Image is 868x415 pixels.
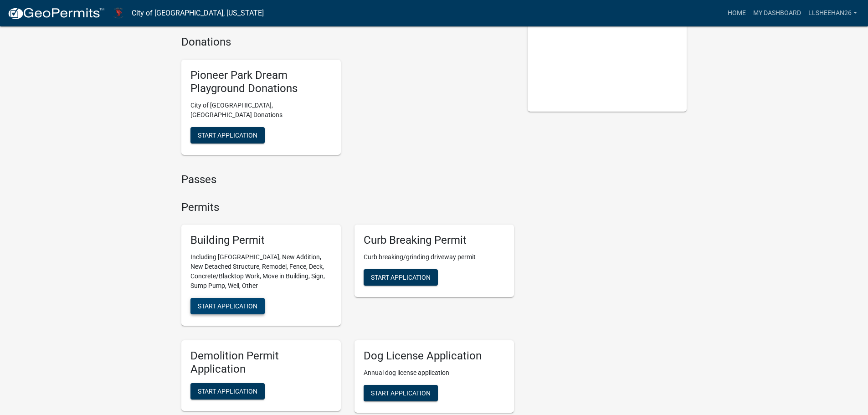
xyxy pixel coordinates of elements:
a: City of [GEOGRAPHIC_DATA], [US_STATE] [132,5,264,21]
a: Home [724,5,750,22]
button: Start Application [190,383,265,400]
h4: Passes [181,173,514,186]
a: My Dashboard [750,5,805,22]
button: Start Application [190,298,265,314]
span: Start Application [371,274,431,281]
span: Start Application [198,302,257,310]
h5: Demolition Permit Application [190,349,332,376]
a: llsheehan26 [805,5,861,22]
p: Including [GEOGRAPHIC_DATA], New Addition, New Detached Structure, Remodel, Fence, Deck, Concrete... [190,252,332,291]
p: Curb breaking/grinding driveway permit [364,252,505,262]
h5: Dog License Application [364,349,505,363]
p: Annual dog license application [364,368,505,378]
span: Start Application [198,131,257,138]
h5: Curb Breaking Permit [364,234,505,247]
p: City of [GEOGRAPHIC_DATA], [GEOGRAPHIC_DATA] Donations [190,101,332,120]
h4: Permits [181,201,514,214]
h5: Building Permit [190,234,332,247]
button: Start Application [190,127,265,143]
img: City of Harlan, Iowa [112,7,124,19]
span: Start Application [371,389,431,397]
button: Start Application [364,269,438,286]
button: Start Application [364,385,438,401]
h5: Pioneer Park Dream Playground Donations [190,69,332,95]
h4: Donations [181,36,514,49]
span: Start Application [198,387,257,395]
